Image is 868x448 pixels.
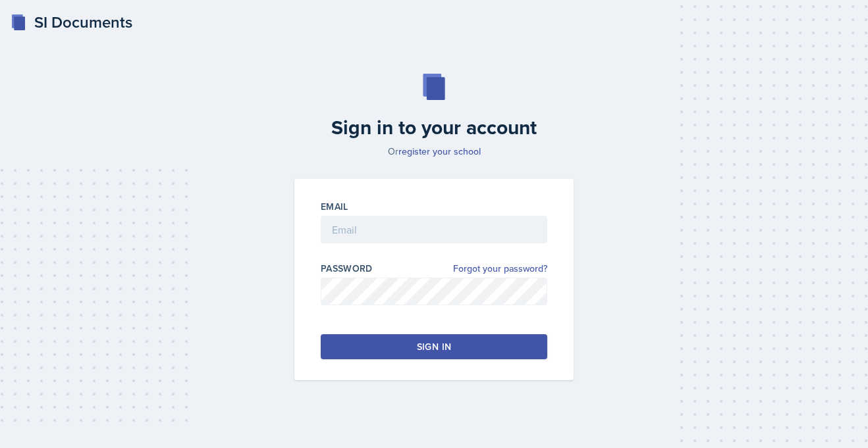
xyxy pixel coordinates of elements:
[286,116,582,139] h2: Sign in to your account
[453,262,547,276] a: Forgot your password?
[321,334,547,359] button: Sign in
[286,145,582,158] p: Or
[321,216,547,243] input: Email
[321,200,348,213] label: Email
[417,340,451,353] div: Sign in
[321,262,373,275] label: Password
[398,145,481,158] a: register your school
[11,11,132,34] a: SI Documents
